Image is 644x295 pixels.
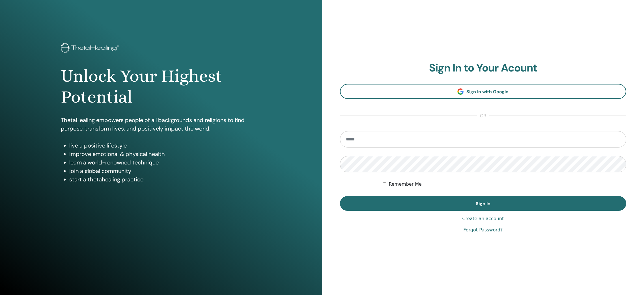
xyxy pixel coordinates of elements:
[466,89,509,95] span: Sign In with Google
[463,227,503,233] a: Forgot Password?
[61,116,261,133] p: ThetaHealing empowers people of all backgrounds and religions to find purpose, transform lives, a...
[389,181,422,188] label: Remember Me
[476,201,490,207] span: Sign In
[69,158,261,167] li: learn a world-renowned technique
[61,66,261,108] h1: Unlock Your Highest Potential
[69,141,261,150] li: live a positive lifestyle
[340,62,626,75] h2: Sign In to Your Acount
[462,215,504,222] a: Create an account
[69,167,261,175] li: join a global community
[383,181,626,188] div: Keep me authenticated indefinitely or until I manually logout
[340,196,626,211] button: Sign In
[69,175,261,184] li: start a thetahealing practice
[340,84,626,99] a: Sign In with Google
[477,112,489,119] span: or
[69,150,261,158] li: improve emotional & physical health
